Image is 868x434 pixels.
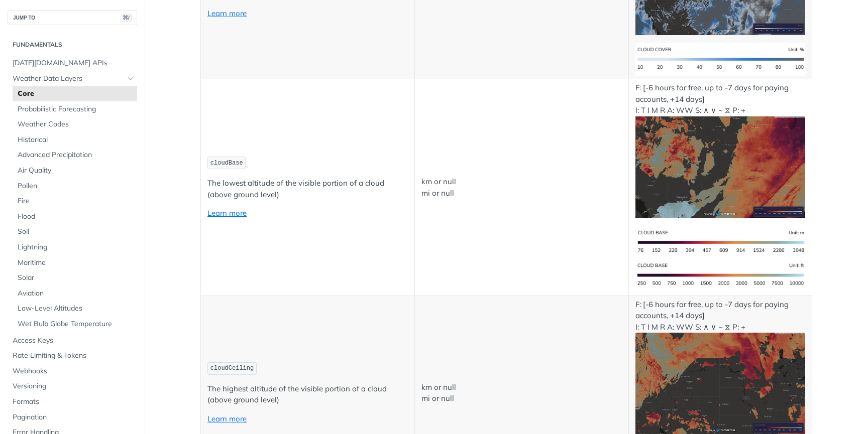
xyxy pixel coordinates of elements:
img: cloud-base-si [635,226,805,259]
span: Wet Bulb Globe Temperature [18,319,135,329]
a: Weather Data LayersHide subpages for Weather Data Layers [8,71,137,86]
span: Access Keys [13,336,135,346]
a: Historical [13,132,137,148]
a: Low-Level Altitudes [13,301,137,316]
p: km or null mi or null [421,176,622,199]
a: Access Keys [8,333,137,348]
a: Wet Bulb Globe Temperature [13,317,137,332]
span: Probabilistic Forecasting [18,104,135,114]
a: Advanced Precipitation [13,148,137,163]
span: Advanced Precipitation [18,150,135,160]
a: Learn more [207,9,247,18]
span: Pagination [13,412,135,422]
a: Webhooks [8,364,137,379]
a: Air Quality [13,163,137,178]
button: Hide subpages for Weather Data Layers [127,75,135,83]
span: Low-Level Altitudes [18,304,135,314]
span: Expand image [635,378,805,388]
a: Fire [13,194,137,209]
a: Flood [13,209,137,224]
a: Lightning [13,240,137,255]
span: Pollen [18,181,135,191]
span: Aviation [18,288,135,299]
a: Soil [13,224,137,239]
span: Formats [13,397,135,407]
h2: Fundamentals [8,40,137,49]
img: cloud-cover [635,43,805,76]
button: JUMP TO⌘/ [8,10,137,25]
img: cloud-base-us [635,259,805,293]
span: Air Quality [18,166,135,176]
span: Core [18,89,135,99]
span: Solar [18,273,135,283]
a: Probabilistic Forecasting [13,102,137,117]
a: Formats [8,394,137,409]
span: Versioning [13,381,135,391]
span: [DATE][DOMAIN_NAME] APIs [13,58,135,68]
span: Expand image [635,270,805,279]
a: Learn more [207,414,247,423]
p: The highest altitude of the visible portion of a cloud (above ground level) [207,383,408,406]
span: cloudBase [210,160,243,167]
p: The lowest altitude of the visible portion of a cloud (above ground level) [207,178,408,200]
span: cloudCeiling [210,365,254,372]
a: [DATE][DOMAIN_NAME] APIs [8,56,137,71]
p: km or null mi or null [421,382,622,404]
span: Maritime [18,258,135,268]
span: Weather Data Layers [13,74,124,84]
a: Versioning [8,379,137,394]
a: Maritime [13,255,137,270]
a: Weather Codes [13,117,137,132]
p: F: [-6 hours for free, up to -7 days for paying accounts, +14 days] I: T I M R A: WW S: ∧ ∨ ~ ⧖ P: + [635,82,805,218]
a: Learn more [207,208,247,218]
span: Weather Codes [18,119,135,129]
span: Expand image [635,162,805,171]
a: Aviation [13,286,137,301]
span: Soil [18,227,135,237]
span: Flood [18,212,135,222]
span: Expand image [635,54,805,63]
span: ⌘/ [121,14,132,22]
span: Historical [18,135,135,145]
a: Pollen [13,179,137,194]
span: Rate Limiting & Tokens [13,351,135,361]
span: Webhooks [13,366,135,376]
a: Core [13,86,137,101]
span: Lightning [18,242,135,252]
a: Pagination [8,410,137,425]
a: Rate Limiting & Tokens [8,348,137,363]
a: Solar [13,270,137,285]
span: Fire [18,196,135,206]
span: Expand image [635,237,805,246]
img: cloud-base [635,116,805,218]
